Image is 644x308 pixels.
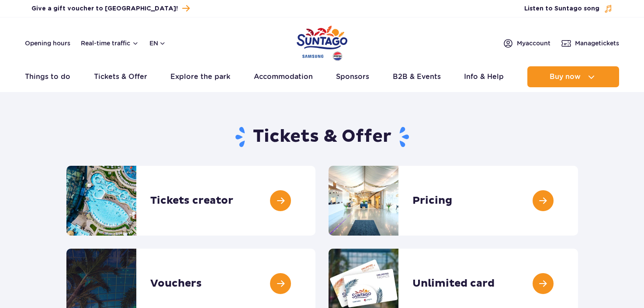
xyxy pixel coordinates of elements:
[524,4,599,13] span: Listen to Suntago song
[31,4,178,13] span: Give a gift voucher to [GEOGRAPHIC_DATA]!
[254,66,313,87] a: Accommodation
[336,66,369,87] a: Sponsors
[94,66,147,87] a: Tickets & Offer
[81,40,139,47] button: Real-time traffic
[393,66,441,87] a: B2B & Events
[517,39,551,48] span: My account
[464,66,504,87] a: Info & Help
[297,22,347,62] a: Park of Poland
[25,66,70,87] a: Things to do
[503,38,551,48] a: Myaccount
[527,66,619,87] button: Buy now
[524,4,613,13] button: Listen to Suntago song
[66,126,578,148] h1: Tickets & Offer
[149,39,166,48] button: en
[561,38,619,48] a: Managetickets
[170,66,230,87] a: Explore the park
[550,73,581,81] span: Buy now
[575,39,619,48] span: Manage tickets
[25,39,70,48] a: Opening hours
[31,3,190,14] a: Give a gift voucher to [GEOGRAPHIC_DATA]!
